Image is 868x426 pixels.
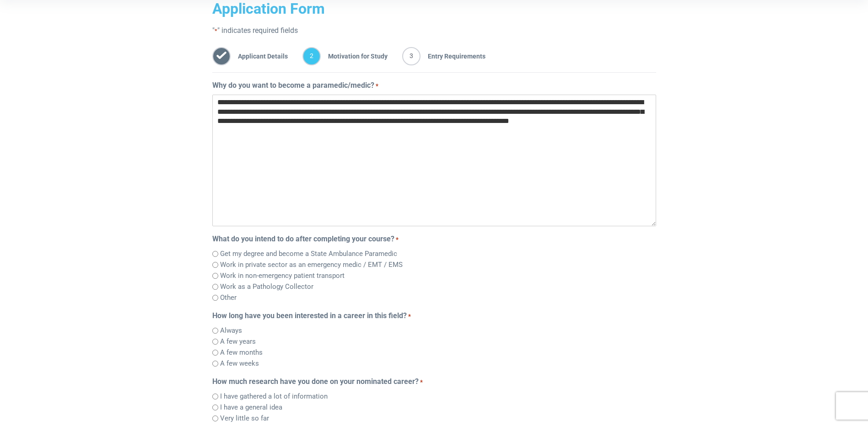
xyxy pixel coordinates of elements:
label: A few months [220,347,263,358]
p: " " indicates required fields [212,25,656,36]
label: Work in non-emergency patient transport [220,271,345,281]
label: A few years [220,336,256,347]
span: 2 [302,47,321,65]
label: Work in private sector as an emergency medic / EMT / EMS [220,260,403,270]
legend: How much research have you done on your nominated career? [212,376,656,387]
span: 1 [212,47,231,65]
span: Entry Requirements [421,47,485,65]
label: Other [220,293,237,303]
legend: What do you intend to do after completing your course? [212,234,656,245]
label: Very little so far [220,413,269,424]
label: Work as a Pathology Collector [220,282,313,292]
span: Applicant Details [231,47,288,65]
span: Motivation for Study [321,47,388,65]
legend: How long have you been interested in a career in this field? [212,310,656,321]
label: Why do you want to become a paramedic/medic? [212,80,378,91]
label: Always [220,325,242,336]
span: 3 [402,47,421,65]
label: I have a general idea [220,402,282,413]
label: I have gathered a lot of information [220,391,328,402]
label: Get my degree and become a State Ambulance Paramedic [220,249,397,259]
label: A few weeks [220,358,259,369]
